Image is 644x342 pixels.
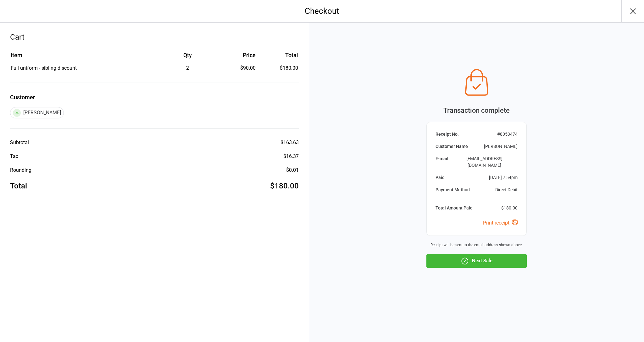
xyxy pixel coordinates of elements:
div: [PERSON_NAME] [10,107,64,118]
div: Price [219,51,256,59]
div: [DATE] 7:54pm [489,174,518,181]
div: [PERSON_NAME] [484,143,518,150]
th: Item [11,51,156,64]
div: Customer Name [436,143,468,150]
label: Customer [10,93,299,101]
div: Tax [10,153,18,160]
div: $0.01 [286,166,299,174]
div: Paid [436,174,445,181]
div: # 8053474 [497,131,518,138]
div: $90.00 [219,64,256,72]
div: $16.37 [283,153,299,160]
th: Total [258,51,298,64]
button: Next Sale [426,254,527,268]
div: Cart [10,31,299,43]
div: Total [10,180,27,192]
th: Qty [157,51,219,64]
a: Print receipt [483,220,518,226]
div: $180.00 [270,180,299,192]
div: $180.00 [501,205,518,211]
div: Receipt No. [436,131,459,138]
td: $180.00 [258,64,298,72]
div: $163.63 [280,139,299,146]
span: Full uniform - sibling discount [11,65,77,71]
div: Total Amount Paid [436,205,473,211]
div: Transaction complete [426,105,527,116]
div: [EMAIL_ADDRESS][DOMAIN_NAME] [451,155,518,169]
div: 2 [157,64,219,72]
div: Payment Method [436,187,470,193]
div: E-mail [436,155,448,169]
div: Direct Debit [495,187,518,193]
div: Subtotal [10,139,29,146]
div: Receipt will be sent to the email address shown above. [426,242,527,248]
div: Rounding [10,166,31,174]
